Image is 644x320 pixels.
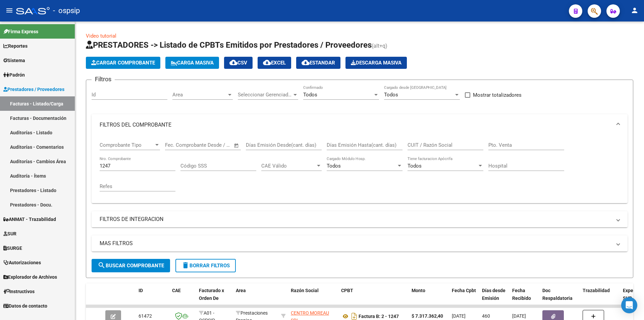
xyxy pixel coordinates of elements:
span: (alt+q) [372,43,387,49]
button: Borrar Filtros [175,259,236,272]
datatable-header-cell: Razón Social [288,283,338,313]
input: End date [193,142,225,148]
div: Open Intercom Messenger [621,297,637,313]
span: EXCEL [263,60,286,66]
a: Video tutorial [86,33,116,39]
span: Facturado x Orden De [199,288,224,301]
datatable-header-cell: Facturado x Orden De [196,283,233,313]
datatable-header-cell: Doc Respaldatoria [540,283,580,313]
mat-panel-title: FILTROS DEL COMPROBANTE [100,121,611,129]
datatable-header-cell: CAE [169,283,196,313]
button: Estandar [296,57,340,69]
button: CSV [224,57,253,69]
datatable-header-cell: Monto [409,283,449,313]
datatable-header-cell: Trazabilidad [580,283,620,313]
span: CAE Válido [261,163,316,169]
datatable-header-cell: Fecha Cpbt [449,283,479,313]
button: Descarga Masiva [345,57,407,69]
span: Estandar [302,60,335,66]
span: CAE [172,288,181,293]
span: Trazabilidad [583,288,610,293]
span: Borrar Filtros [181,263,230,269]
mat-icon: cloud_download [263,58,271,66]
button: EXCEL [258,57,291,69]
mat-panel-title: FILTROS DE INTEGRACION [100,216,611,223]
span: Area [236,288,246,293]
mat-expansion-panel-header: FILTROS DEL COMPROBANTE [92,114,628,136]
mat-icon: person [631,6,639,14]
span: Descarga Masiva [351,60,401,66]
span: SUR [3,230,16,237]
mat-icon: search [98,261,106,269]
span: ANMAT - Trazabilidad [3,216,56,223]
h3: Filtros [92,75,115,84]
datatable-header-cell: CPBT [338,283,409,313]
span: 61472 [139,313,152,319]
span: Reportes [3,42,28,50]
span: Fecha Cpbt [452,288,476,293]
strong: Factura B: 2 - 1247 [359,314,399,319]
datatable-header-cell: Días desde Emisión [479,283,509,313]
input: Start date [165,142,187,148]
span: Todos [327,163,341,169]
datatable-header-cell: Fecha Recibido [509,283,540,313]
span: CPBT [341,288,353,293]
span: Sistema [3,57,25,64]
datatable-header-cell: ID [136,283,169,313]
mat-expansion-panel-header: FILTROS DE INTEGRACION [92,211,628,227]
span: [DATE] [452,313,466,319]
datatable-header-cell: Area [233,283,278,313]
button: Buscar Comprobante [92,259,170,272]
mat-icon: delete [181,261,190,269]
span: Cargar Comprobante [91,60,155,66]
span: Razón Social [291,288,319,293]
span: - ospsip [53,3,80,18]
div: FILTROS DEL COMPROBANTE [92,136,628,203]
app-download-masive: Descarga masiva de comprobantes (adjuntos) [345,57,407,69]
span: Instructivos [3,288,35,295]
button: Open calendar [233,142,240,149]
span: Comprobante Tipo [100,142,154,148]
strong: $ 7.317.362,40 [412,313,443,319]
span: Todos [303,92,317,98]
span: ID [139,288,143,293]
span: Todos [384,92,398,98]
span: 460 [482,313,490,319]
span: [DATE] [512,313,526,319]
mat-icon: menu [5,6,13,14]
mat-icon: cloud_download [229,58,237,66]
span: Firma Express [3,28,38,35]
span: Todos [408,163,422,169]
span: Explorador de Archivos [3,273,57,281]
span: Seleccionar Gerenciador [238,92,292,98]
span: Area [172,92,227,98]
span: Padrón [3,71,25,79]
span: Carga Masiva [171,60,214,66]
span: Prestadores / Proveedores [3,86,64,93]
span: Fecha Recibido [512,288,531,301]
mat-panel-title: MAS FILTROS [100,240,611,247]
button: Carga Masiva [165,57,219,69]
span: CSV [229,60,247,66]
mat-expansion-panel-header: MAS FILTROS [92,235,628,252]
span: Autorizaciones [3,259,41,266]
span: Datos de contacto [3,302,47,310]
span: Buscar Comprobante [98,263,164,269]
span: SURGE [3,244,22,252]
span: Días desde Emisión [482,288,505,301]
span: Doc Respaldatoria [542,288,573,301]
mat-icon: cloud_download [302,58,310,66]
span: Mostrar totalizadores [473,91,522,99]
span: Monto [412,288,425,293]
button: Cargar Comprobante [86,57,160,69]
span: PRESTADORES -> Listado de CPBTs Emitidos por Prestadores / Proveedores [86,40,372,50]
